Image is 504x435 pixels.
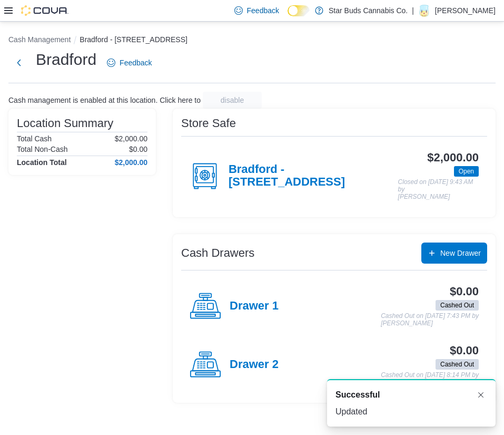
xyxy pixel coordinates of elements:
p: Cashed Out on [DATE] 7:43 PM by [PERSON_NAME] [381,313,479,327]
h4: Bradford - [STREET_ADDRESS] [229,163,398,189]
h4: Location Total [17,158,67,167]
span: Cashed Out [440,360,474,369]
h3: $2,000.00 [427,151,479,164]
nav: An example of EuiBreadcrumbs [8,34,496,47]
span: Feedback [120,57,152,68]
span: Cashed Out [436,359,479,370]
div: Updated [335,405,487,418]
p: $0.00 [129,145,147,153]
a: Feedback [103,52,156,73]
p: $2,000.00 [115,134,147,143]
span: disable [221,95,244,105]
h6: Total Cash [17,134,52,143]
h3: $0.00 [450,344,479,357]
div: Daniel Swadron [418,4,431,17]
h4: Drawer 2 [230,358,279,372]
img: Cova [21,5,68,16]
button: Cash Management [8,35,71,44]
h4: $2,000.00 [115,158,147,167]
button: Dismiss toast [475,389,487,401]
span: Cashed Out [440,301,474,310]
div: Notification [335,389,487,401]
span: Open [454,166,479,177]
h6: Total Non-Cash [17,145,68,153]
p: Cash management is enabled at this location. Click here to [8,96,201,104]
h3: Location Summary [17,117,113,130]
span: New Drawer [440,248,481,258]
span: Open [459,167,474,176]
p: [PERSON_NAME] [435,4,496,17]
h4: Drawer 1 [230,299,279,313]
h1: Bradford [36,49,96,70]
button: Next [8,52,29,73]
p: Closed on [DATE] 9:43 AM by [PERSON_NAME] [398,179,479,200]
h3: Store Safe [181,117,236,130]
span: Feedback [247,5,279,16]
button: Bradford - [STREET_ADDRESS] [80,35,187,44]
span: Successful [335,389,380,401]
span: Cashed Out [436,300,479,311]
button: New Drawer [421,243,487,264]
span: Dark Mode [288,16,288,17]
h3: $0.00 [450,285,479,298]
p: Star Buds Cannabis Co. [329,4,408,17]
h3: Cash Drawers [181,247,254,259]
button: disable [203,92,262,109]
input: Dark Mode [288,5,310,16]
p: | [412,4,414,17]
